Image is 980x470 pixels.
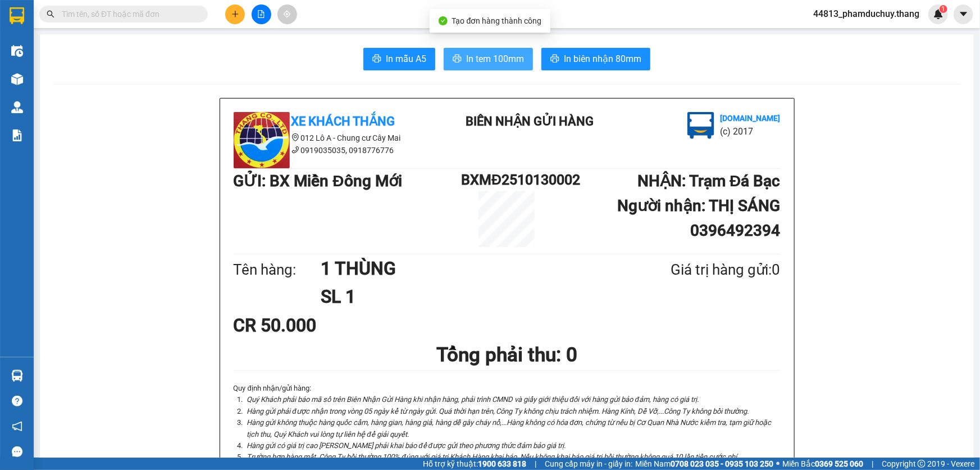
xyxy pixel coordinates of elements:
span: phone [291,146,299,154]
div: 0984825780 [73,50,163,66]
b: GỬI : BX Miền Đông Mới [234,172,402,190]
span: | [535,458,536,470]
i: Hàng gửi phải được nhận trong vòng 05 ngày kể từ ngày gửi. Quá thời hạn trên, Công Ty không chịu ... [247,407,749,415]
span: BXDTAM [89,66,157,86]
i: Trường hợp hàng mất, Công Ty bồi thường 100% đúng với giá trị Khách Hàng khai báo. Nếu không khai... [247,453,739,461]
span: caret-down [959,9,969,19]
input: Tìm tên, số ĐT hoặc mã đơn [62,8,194,20]
b: Xe Khách THẮNG [291,114,395,128]
span: Nhận: [73,11,100,23]
span: ⚪️ [776,462,780,466]
span: environment [291,133,299,141]
b: [DOMAIN_NAME] [720,114,780,123]
img: warehouse-icon [11,73,23,85]
b: Người nhận : THỊ SÁNG 0396492394 [617,196,780,240]
span: search [47,10,54,18]
span: printer [550,54,559,65]
button: file-add [252,5,271,24]
img: logo.jpg [234,112,290,168]
div: BX Miền Đông Mới [10,10,65,50]
span: question-circle [12,396,22,406]
h1: 1 THÙNG [321,254,616,283]
h1: SL 1 [321,283,616,311]
img: warehouse-icon [11,45,23,57]
sup: 1 [940,5,947,13]
div: Tên hàng: [234,258,321,281]
button: plus [225,5,245,24]
li: 012 Lô A - Chung cư Cây Mai [234,132,436,144]
img: solution-icon [11,129,23,141]
span: check-circle [439,16,448,25]
span: message [12,446,22,457]
span: file-add [257,10,265,18]
span: 44813_phamduchuy.thang [804,7,928,21]
b: BIÊN NHẬN GỬI HÀNG [466,114,594,128]
h1: BXMĐ2510130002 [461,169,552,191]
div: CR 50.000 [234,311,414,339]
span: printer [372,54,381,65]
span: 1 [941,5,945,13]
button: printerIn tem 100mm [444,48,533,70]
span: In mẫu A5 [386,52,426,66]
span: In tem 100mm [466,52,524,66]
button: printerIn biên nhận 80mm [541,48,650,70]
span: Cung cấp máy in - giấy in: [545,458,632,470]
strong: 0369 525 060 [815,459,863,468]
b: NHẬN : Trạm Đá Bạc [637,172,780,190]
button: aim [277,5,297,24]
i: Quý Khách phải báo mã số trên Biên Nhận Gửi Hàng khi nhận hàng, phải trình CMND và giấy giới thiệ... [247,395,699,404]
button: caret-down [954,5,973,24]
img: warehouse-icon [11,101,23,113]
strong: 0708 023 035 - 0935 103 250 [671,459,773,468]
span: | [872,458,873,470]
span: Gửi: [10,11,27,23]
span: Hỗ trợ kỹ thuật: [423,458,526,470]
span: Miền Nam [635,458,773,470]
i: Hàng gửi không thuộc hàng quốc cấm, hàng gian, hàng giả, hàng dễ gây cháy nổ,...Hàng không có hóa... [247,418,772,438]
li: 0919035035, 0918776776 [234,144,436,156]
div: BX Đồng Tâm CM [73,10,163,37]
span: copyright [918,460,926,468]
div: ANH CHÍN [73,37,163,50]
span: Tạo đơn hàng thành công [452,16,542,25]
span: Miền Bắc [782,458,863,470]
span: notification [12,421,22,432]
img: logo-vxr [10,7,24,24]
strong: 1900 633 818 [478,459,526,468]
span: printer [453,54,462,65]
span: aim [283,10,291,18]
div: Giá trị hàng gửi: 0 [616,258,780,281]
img: icon-new-feature [933,9,943,19]
li: (c) 2017 [720,124,780,138]
h1: Tổng phải thu: 0 [234,339,781,370]
img: logo.jpg [687,112,714,139]
span: plus [231,10,239,18]
i: Hàng gửi có giá trị cao [PERSON_NAME] phải khai báo để được gửi theo phương thức đảm bảo giá trị. [247,441,566,450]
span: DĐ: [73,72,89,84]
span: In biên nhận 80mm [564,52,641,66]
button: printerIn mẫu A5 [363,48,435,70]
img: warehouse-icon [11,370,23,382]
